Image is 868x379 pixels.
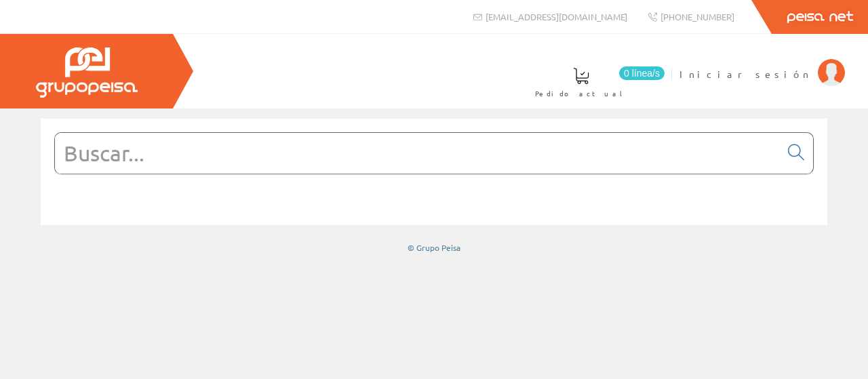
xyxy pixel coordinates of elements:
span: Pedido actual [535,87,627,100]
span: Iniciar sesión [679,67,811,81]
span: [PHONE_NUMBER] [660,11,734,22]
img: Grupo Peisa [36,47,138,98]
input: Buscar... [55,133,780,174]
a: Iniciar sesión [679,56,845,69]
span: [EMAIL_ADDRESS][DOMAIN_NAME] [486,11,627,22]
div: © Grupo Peisa [41,242,827,254]
span: 0 línea/s [619,66,665,80]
